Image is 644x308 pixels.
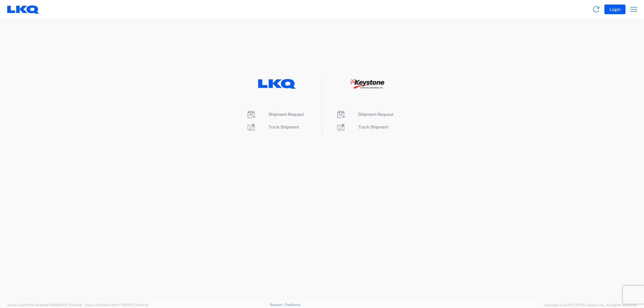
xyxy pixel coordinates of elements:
[57,303,82,307] span: [DATE] 10:42:29
[269,125,299,129] span: Track Shipment
[358,112,394,117] span: Shipment Request
[246,125,299,129] a: Track Shipment
[7,303,82,307] span: Server: 2025.16.0-9544af67660
[336,125,389,129] a: Track Shipment
[544,302,637,308] span: Copyright © [DATE]-[DATE] Agistix Inc., All Rights Reserved
[270,303,285,306] a: Support
[336,112,394,117] a: Shipment Request
[246,112,304,117] a: Shipment Request
[285,303,300,306] a: Feedback
[604,5,626,14] button: Login
[84,303,148,307] span: Client: 2025.16.0-8fc0770
[125,303,148,307] span: [DATE] 10:40:19
[269,112,304,117] span: Shipment Request
[358,125,389,129] span: Track Shipment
